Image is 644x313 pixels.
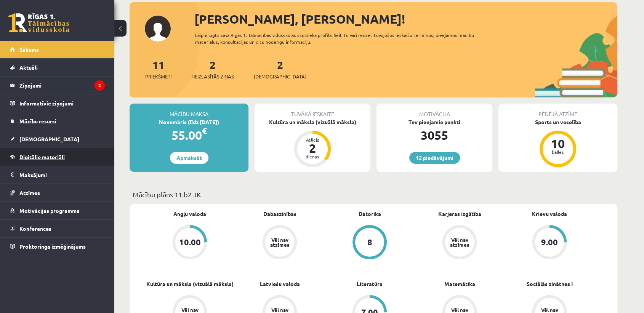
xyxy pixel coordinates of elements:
[325,225,415,261] a: 8
[254,58,306,80] a: 2[DEMOGRAPHIC_DATA]
[10,59,105,76] a: Aktuāli
[359,210,381,218] a: Datorika
[255,118,370,168] a: Kultūra un māksla (vizuālā māksla) Atlicis 2 dienas
[194,10,617,28] div: [PERSON_NAME], [PERSON_NAME]!
[498,118,617,126] div: Sports un veselība
[202,125,207,136] span: €
[19,136,79,142] span: [DEMOGRAPHIC_DATA]
[8,13,69,32] a: Rīgas 1. Tālmācības vidusskola
[191,73,234,80] span: Neizlasītās ziņas
[19,166,105,184] legend: Maksājumi
[498,104,617,118] div: Pēdējā atzīme
[19,189,40,196] span: Atzīmes
[546,150,569,154] div: balles
[170,152,208,164] a: Apmaksāt
[235,225,325,261] a: Vēl nav atzīmes
[269,237,290,247] div: Vēl nav atzīmes
[301,137,324,142] div: Atlicis
[19,46,39,53] span: Sākums
[532,210,567,218] a: Krievu valoda
[449,237,470,247] div: Vēl nav atzīmes
[255,104,370,118] div: Tuvākā ieskaite
[301,154,324,159] div: dienas
[527,280,573,288] a: Sociālās zinātnes I
[255,118,370,126] div: Kultūra un māksla (vizuālā māksla)
[367,238,372,246] div: 8
[10,94,105,112] a: Informatīvie ziņojumi
[19,243,86,250] span: Proktoringa izmēģinājums
[146,280,234,288] a: Kultūra un māksla (vizuālā māksla)
[195,32,488,45] div: Laipni lūgts savā Rīgas 1. Tālmācības vidusskolas skolnieka profilā. Šeit Tu vari redzēt tuvojošo...
[191,58,234,80] a: 2Neizlasītās ziņas
[444,280,475,288] a: Matemātika
[19,64,38,71] span: Aktuāli
[10,220,105,237] a: Konferences
[10,238,105,255] a: Proktoringa izmēģinājums
[130,126,248,144] div: 55.00
[415,225,505,261] a: Vēl nav atzīmes
[145,225,235,261] a: 10.00
[546,137,569,150] div: 10
[19,118,56,125] span: Mācību resursi
[19,207,80,214] span: Motivācijas programma
[95,80,105,91] i: 2
[376,126,492,144] div: 3055
[409,152,460,164] a: 12 piedāvājumi
[10,148,105,166] a: Digitālie materiāli
[10,202,105,219] a: Motivācijas programma
[133,189,614,200] p: Mācību plāns 11.b2 JK
[10,41,105,58] a: Sākums
[376,104,492,118] div: Motivācija
[505,225,594,261] a: 9.00
[19,225,51,232] span: Konferences
[10,166,105,184] a: Maksājumi
[10,130,105,148] a: [DEMOGRAPHIC_DATA]
[130,104,248,118] div: Mācību maksa
[376,118,492,126] div: Tev pieejamie punkti
[357,280,383,288] a: Literatūra
[179,238,201,246] div: 10.00
[498,118,617,168] a: Sports un veselība 10 balles
[145,58,171,80] a: 11Priekšmeti
[260,280,300,288] a: Latviešu valoda
[145,73,171,80] span: Priekšmeti
[173,210,206,218] a: Angļu valoda
[438,210,481,218] a: Karjeras izglītība
[10,184,105,201] a: Atzīmes
[130,118,248,126] div: Novembris (līdz [DATE])
[10,112,105,130] a: Mācību resursi
[19,77,105,94] legend: Ziņojumi
[19,94,105,112] legend: Informatīvie ziņojumi
[10,77,105,94] a: Ziņojumi2
[254,73,306,80] span: [DEMOGRAPHIC_DATA]
[541,238,558,246] div: 9.00
[263,210,296,218] a: Dabaszinības
[19,153,65,160] span: Digitālie materiāli
[301,142,324,154] div: 2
